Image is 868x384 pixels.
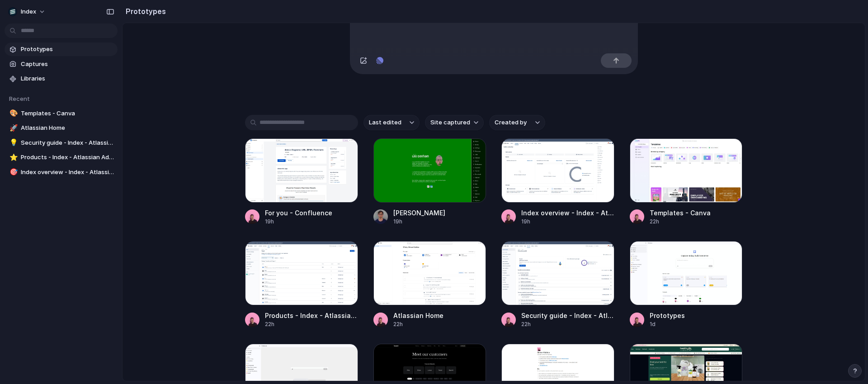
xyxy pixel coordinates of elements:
button: Site captured [425,115,484,130]
span: Atlassian Home [21,123,114,133]
span: Recent [9,95,30,102]
a: Security guide - Index - Atlassian AdministrationSecurity guide - Index - Atlassian Administratio... [501,241,614,328]
a: Atlassian HomeAtlassian Home22h [373,241,486,328]
button: Created by [489,115,545,130]
div: [PERSON_NAME] [393,208,445,218]
div: 22h [265,320,358,328]
div: 🚀 [9,123,16,133]
div: 22h [521,320,614,328]
span: Last edited [369,118,401,127]
a: Templates - CanvaTemplates - Canva22h [630,138,743,226]
span: Created by [495,118,527,127]
button: 🎯 [8,168,17,177]
div: Security guide - Index - Atlassian Administration [521,311,614,320]
button: ⭐ [8,153,17,162]
button: 🚀 [8,123,17,133]
div: 19h [265,218,332,226]
div: Products - Index - Atlassian Administration [265,311,358,320]
div: 22h [650,218,711,226]
div: Templates - Canva [650,208,711,218]
span: Products - Index - Atlassian Administration [21,153,114,162]
a: ⭐Products - Index - Atlassian Administration [5,151,118,164]
div: 💡 [9,137,16,148]
h2: Prototypes [122,6,166,17]
div: ⭐ [9,152,16,163]
div: 19h [521,218,614,226]
div: Prototypes [650,311,685,320]
a: Captures [5,57,118,71]
span: Security guide - Index - Atlassian Administration [21,138,114,147]
span: Libraries [21,74,114,83]
div: 22h [393,320,443,328]
a: Libraries [5,72,118,85]
div: For you - Confluence [265,208,332,218]
span: Prototypes [21,45,114,54]
a: Leo Denham[PERSON_NAME]19h [373,138,486,226]
div: 🎨 [9,108,16,119]
a: Index overview - Index - Atlassian AdministrationIndex overview - Index - Atlassian Administratio... [501,138,614,226]
div: 19h [393,218,445,226]
button: 💡 [8,138,17,147]
a: 🎨Templates - Canva [5,107,118,120]
a: Prototypes [5,43,118,56]
div: Index overview - Index - Atlassian Administration [521,208,614,218]
span: Captures [21,60,114,69]
div: 🎯 [9,167,16,177]
button: Index [5,5,50,19]
a: 🚀Atlassian Home [5,121,118,135]
div: Atlassian Home [393,311,443,320]
div: 1d [650,320,685,328]
a: 🎯Index overview - Index - Atlassian Administration [5,166,118,179]
button: Last edited [363,115,420,130]
span: Templates - Canva [21,109,114,118]
a: 💡Security guide - Index - Atlassian Administration [5,136,118,150]
a: For you - ConfluenceFor you - Confluence19h [245,138,358,226]
span: Index [21,7,36,16]
span: Index overview - Index - Atlassian Administration [21,168,114,177]
span: Site captured [430,118,470,127]
a: PrototypesPrototypes1d [630,241,743,328]
a: Products - Index - Atlassian AdministrationProducts - Index - Atlassian Administration22h [245,241,358,328]
button: 🎨 [8,109,17,118]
